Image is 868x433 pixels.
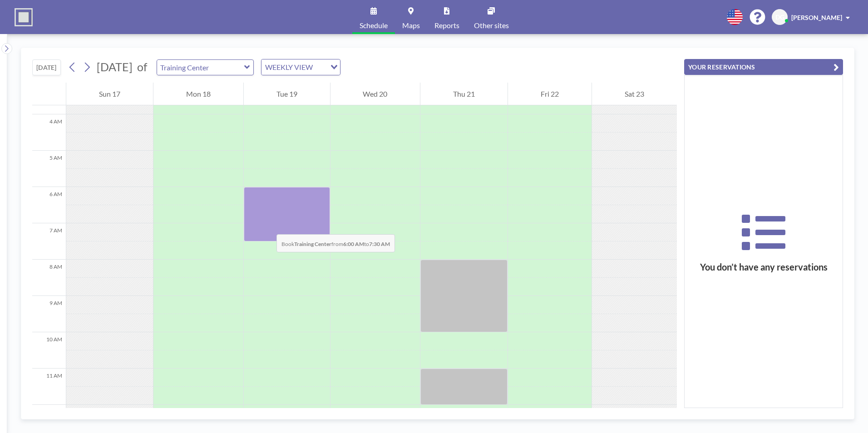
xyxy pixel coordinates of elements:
div: 10 AM [32,332,66,369]
div: 11 AM [32,369,66,405]
div: Search for option [261,59,340,75]
div: 5 AM [32,151,66,187]
div: Mon 18 [153,83,243,105]
div: Sun 17 [66,83,153,105]
button: YOUR RESERVATIONS [684,59,843,75]
span: Other sites [474,22,509,29]
b: 6:00 AM [343,241,364,247]
input: Training Center [157,60,244,75]
div: 4 AM [32,114,66,151]
span: Reports [434,22,459,29]
span: WEEKLY VIEW [263,61,315,73]
div: Tue 19 [244,83,330,105]
span: Book from to [276,234,395,252]
span: Schedule [360,22,388,29]
div: Wed 20 [330,83,420,105]
div: 7 AM [32,223,66,260]
input: Search for option [316,61,325,73]
b: Training Center [294,241,331,247]
img: organization-logo [15,8,33,26]
span: [PERSON_NAME] [791,14,842,21]
span: of [137,60,147,74]
div: Fri 22 [508,83,592,105]
button: [DATE] [32,59,61,75]
b: 7:30 AM [369,241,390,247]
span: DG [775,13,784,21]
div: Thu 21 [420,83,508,105]
span: Maps [402,22,420,29]
div: 8 AM [32,260,66,296]
div: 9 AM [32,296,66,332]
h3: You don’t have any reservations [685,261,843,273]
div: 6 AM [32,187,66,223]
div: Sat 23 [592,83,677,105]
span: [DATE] [97,60,133,74]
